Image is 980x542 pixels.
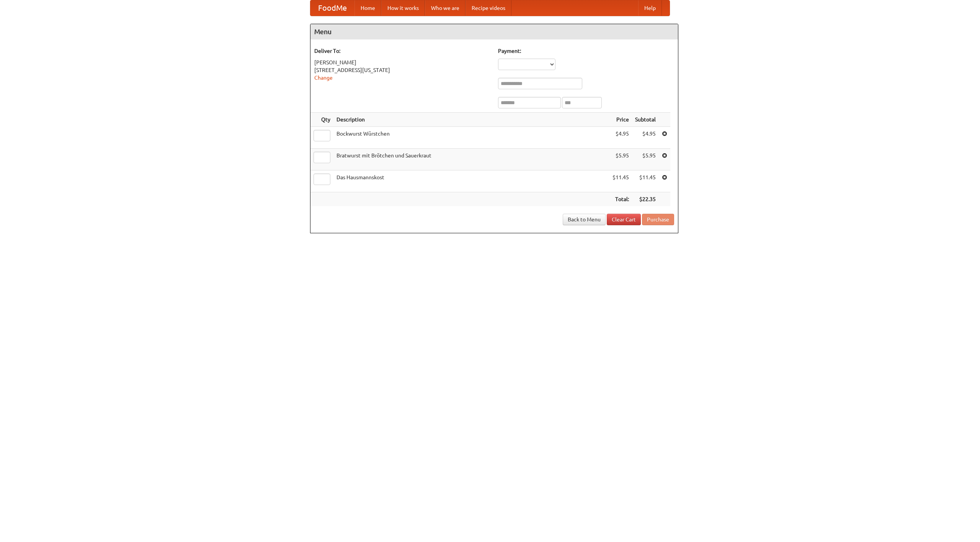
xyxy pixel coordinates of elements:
[632,113,659,127] th: Subtotal
[333,127,609,149] td: Bockwurst Würstchen
[333,113,609,127] th: Description
[314,75,333,81] a: Change
[381,0,425,16] a: How it works
[563,214,606,225] a: Back to Menu
[609,192,632,206] th: Total:
[607,214,641,225] a: Clear Cart
[632,192,659,206] th: $22.35
[638,0,662,16] a: Help
[465,0,511,16] a: Recipe videos
[609,149,632,170] td: $5.95
[609,127,632,149] td: $4.95
[609,170,632,192] td: $11.45
[310,0,354,16] a: FoodMe
[632,170,659,192] td: $11.45
[642,214,674,225] button: Purchase
[609,113,632,127] th: Price
[314,47,490,55] h5: Deliver To:
[425,0,465,16] a: Who we are
[354,0,381,16] a: Home
[333,149,609,170] td: Bratwurst mit Brötchen und Sauerkraut
[314,59,490,66] div: [PERSON_NAME]
[310,24,678,39] h4: Menu
[310,113,333,127] th: Qty
[314,66,490,74] div: [STREET_ADDRESS][US_STATE]
[632,127,659,149] td: $4.95
[333,170,609,192] td: Das Hausmannskost
[632,149,659,170] td: $5.95
[498,47,674,55] h5: Payment:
